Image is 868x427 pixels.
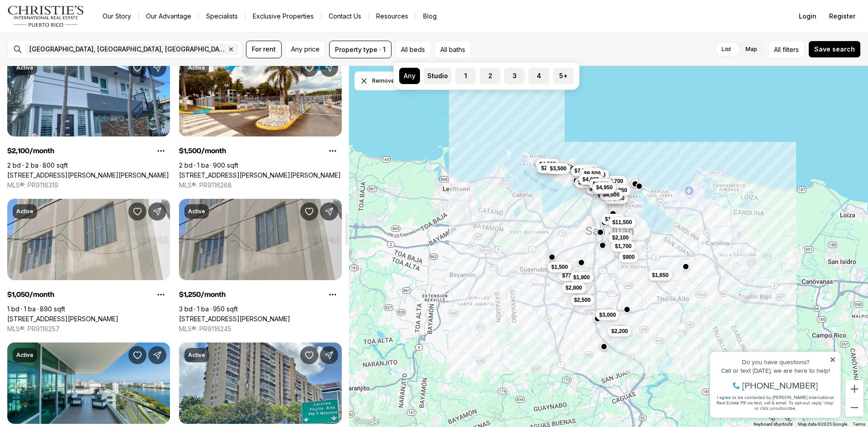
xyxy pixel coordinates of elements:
span: $2,600 [578,179,595,186]
span: $1,600 [605,216,622,223]
span: $2,500 [574,296,591,304]
label: Map [738,41,764,57]
button: $900 [619,252,638,263]
button: $1,600 [601,214,625,225]
span: [GEOGRAPHIC_DATA], [GEOGRAPHIC_DATA], [GEOGRAPHIC_DATA] [29,46,226,53]
button: $3,900 [592,183,616,194]
span: $4,000 [582,176,599,183]
button: Property options [152,286,170,304]
span: All [774,45,781,54]
div: Call or text [DATE], we are here to help! [9,29,131,35]
button: $2,500 [571,295,594,305]
button: Zoom in [845,380,863,398]
button: $4,500 [599,189,623,200]
p: Active [16,352,33,359]
button: $2,850 [607,185,631,196]
button: Property type · 1 [329,41,392,58]
button: Share Property [320,202,338,221]
span: I agree to be contacted by [PERSON_NAME] International Real Estate PR via text, call & email. To ... [11,56,129,73]
span: $2,200 [611,328,628,335]
button: $2,200 [538,163,561,174]
span: Login [799,13,816,20]
button: Property options [152,142,170,160]
button: Property options [324,142,342,160]
span: Save search [814,46,855,53]
label: Studio [424,68,452,84]
p: Active [16,208,33,215]
span: filters [783,45,799,54]
span: $1,700 [615,243,632,250]
span: $11,500 [612,219,632,226]
button: Zoom out [845,399,863,417]
button: $2,900 [589,178,613,189]
a: 423 SAN JORGE #APT 3A, SANTURCE PR, 00909 [7,315,118,323]
a: Our Advantage [139,10,198,23]
span: $2,200 [541,164,558,172]
button: Property options [324,286,342,304]
button: Share Property [148,59,166,77]
p: Active [188,352,205,359]
button: Share Property [148,202,166,221]
button: $1,700 [611,241,635,252]
span: $775 [562,272,574,279]
a: 1500 AVE.LUIS VIGOREAUX CAMINO REAL #I 203, SAN JUAN PR, 00921 [179,171,341,179]
span: $1,500 [551,263,568,271]
button: For rent [246,41,282,58]
span: $4,950 [596,184,613,191]
button: $6,000 [586,183,610,194]
span: Any price [291,46,320,53]
button: $2,600 [575,177,599,188]
button: Share Property [320,346,338,364]
button: $4,500 [536,159,560,169]
p: Active [188,64,205,71]
button: $1,650 [648,270,672,281]
a: Terms (opens in new tab) [853,422,865,427]
span: $900 [623,253,635,261]
button: Save Property: 555 MONSERRATE #1101 [128,346,146,364]
a: Specialists [199,10,245,23]
label: 1 [455,68,476,84]
button: All baths [434,41,471,58]
span: $1,900 [573,274,590,281]
button: Save search [808,41,861,58]
span: $7,500 [575,167,591,174]
a: 201 STAHL, SAN JUAN PR, 00918 [7,171,169,179]
button: $775 [558,270,578,281]
button: $2,100 [609,232,632,243]
span: Register [829,13,855,20]
span: $2,700 [607,178,623,185]
button: $2,800 [562,282,586,293]
label: 4 [528,68,549,84]
button: $7,500 [571,165,595,176]
span: $6,000 [590,185,606,192]
button: Save Property: 201 STAHL [128,59,146,77]
button: Share Property [148,346,166,364]
span: $2,900 [593,180,609,188]
a: Resources [369,10,415,23]
span: $3,000 [599,311,616,319]
span: $9,500 [584,170,601,177]
img: logo [7,5,85,27]
span: $4,500 [603,191,620,198]
span: Map data ©2025 Google [798,422,847,427]
button: $2,700 [603,176,627,187]
button: Any price [285,41,325,58]
label: 3 [504,68,525,84]
button: $1,900 [570,272,594,283]
button: $9,500 [580,168,604,179]
span: $2,100 [612,234,629,241]
p: Active [188,208,205,215]
a: Blog [416,10,444,23]
span: $4,500 [539,160,556,168]
button: Save Property: 1500 AVE.LUIS VIGOREAUX CAMINO REAL #I 203 [300,59,318,77]
button: $3,500 [546,163,570,174]
button: Register [824,7,861,25]
button: $2,200 [608,326,632,337]
span: $2,800 [566,284,582,291]
a: Our Story [95,10,138,23]
a: 423 SAN JORGE #APT 3B, SANTURCE PR, 00909 [179,315,290,323]
button: $1,500 [547,262,571,272]
button: Share Property [320,59,338,77]
button: $2,500 [574,164,598,175]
